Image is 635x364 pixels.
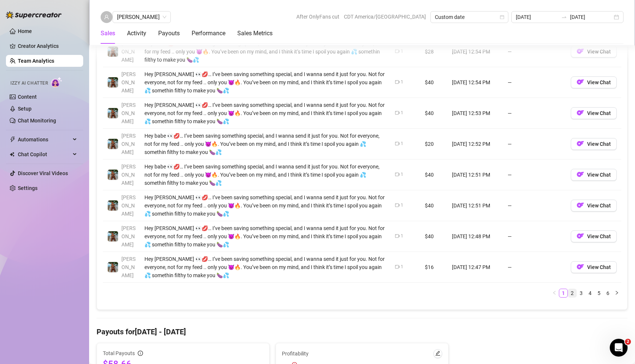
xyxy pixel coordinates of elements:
[447,98,503,129] td: [DATE] 12:53 PM
[571,266,617,272] a: OFView Chat
[559,289,567,297] a: 1
[395,203,400,207] span: video-camera
[144,163,386,187] div: Hey babe 👀💋… I’ve been saving something special, and I wanna send it just for you. Not for everyo...
[612,289,621,298] li: Next Page
[571,142,617,148] a: OFView Chat
[447,67,503,98] td: [DATE] 12:54 PM
[121,164,136,186] span: [PERSON_NAME]
[144,70,386,95] div: Hey [PERSON_NAME] 👀💋… I’ve been saving something special, and I wanna send it just for you. Not f...
[121,102,136,124] span: [PERSON_NAME]
[401,79,403,86] div: 1
[18,185,38,191] a: Settings
[571,107,617,119] button: OFView Chat
[568,289,576,297] a: 2
[561,14,567,20] span: to
[612,289,621,298] button: right
[587,203,611,209] span: View Chat
[625,339,631,345] span: 2
[571,235,617,241] a: OFView Chat
[344,11,426,22] span: CDT America/[GEOGRAPHIC_DATA]
[18,106,32,112] a: Setup
[587,79,611,85] span: View Chat
[144,193,386,218] div: Hey [PERSON_NAME] 👀💋… I’ve been saving something special, and I wanna send it just for you. Not f...
[51,77,62,88] img: AI Chatter
[420,160,447,190] td: $40
[395,265,400,269] span: video-camera
[503,160,566,190] td: —
[577,289,585,297] a: 3
[500,15,504,19] span: calendar
[587,264,611,270] span: View Chat
[108,139,118,149] img: Libby
[401,171,403,178] div: 1
[503,98,566,129] td: —
[395,141,400,146] span: video-camera
[395,111,400,115] span: video-camera
[595,289,603,298] li: 5
[571,112,617,118] a: OFView Chat
[570,13,612,21] input: End date
[571,230,617,242] button: OFView Chat
[577,201,584,209] img: OF
[108,200,118,211] img: Libby
[550,289,559,298] button: left
[101,29,115,38] div: Sales
[401,48,403,55] div: 1
[108,46,118,57] img: Libby
[104,14,109,20] span: user
[108,108,118,118] img: Libby
[571,204,617,210] a: OFView Chat
[158,29,180,38] div: Payouts
[577,78,584,86] img: OF
[18,118,56,124] a: Chat Monitoring
[395,80,400,84] span: video-camera
[577,232,584,240] img: OF
[586,289,594,297] a: 4
[395,234,400,238] span: video-camera
[447,190,503,221] td: [DATE] 12:51 PM
[121,256,136,278] span: [PERSON_NAME]
[587,233,611,239] span: View Chat
[586,289,595,298] li: 4
[447,221,503,252] td: [DATE] 12:48 PM
[395,49,400,53] span: video-camera
[420,36,447,67] td: $28
[420,252,447,283] td: $16
[571,261,617,273] button: OFView Chat
[420,98,447,129] td: $40
[108,170,118,180] img: Libby
[552,291,557,295] span: left
[577,109,584,117] img: OF
[10,137,16,142] span: thunderbolt
[296,11,339,22] span: After OnlyFans cut
[615,291,619,295] span: right
[603,289,612,298] li: 6
[503,67,566,98] td: —
[610,339,628,357] iframe: Intercom live chat
[103,349,135,357] span: Total Payouts
[144,101,386,125] div: Hey [PERSON_NAME] 👀💋… I’ve been saving something special, and I wanna send it just for you. Not f...
[420,190,447,221] td: $40
[401,202,403,209] div: 1
[568,289,577,298] li: 2
[577,140,584,147] img: OF
[503,36,566,67] td: —
[10,80,48,87] span: Izzy AI Chatter
[18,58,54,64] a: Team Analytics
[550,289,559,298] li: Previous Page
[121,225,136,247] span: [PERSON_NAME]
[237,29,273,38] div: Sales Metrics
[571,200,617,211] button: OFView Chat
[571,50,617,56] a: OFView Chat
[401,233,403,240] div: 1
[401,140,403,147] div: 1
[420,129,447,160] td: $20
[571,173,617,179] a: OFView Chat
[571,76,617,88] button: OFView Chat
[138,351,143,356] span: info-circle
[121,133,136,155] span: [PERSON_NAME]
[447,160,503,190] td: [DATE] 12:51 PM
[282,350,309,358] span: Profitability
[577,171,584,178] img: OF
[18,94,37,100] a: Content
